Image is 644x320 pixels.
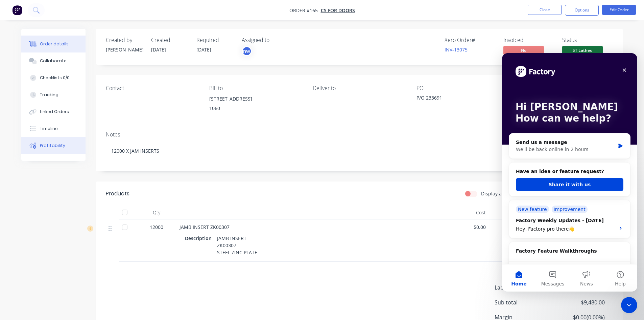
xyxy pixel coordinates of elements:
[40,143,65,149] div: Profitability
[481,190,537,197] label: Display actual quantities
[562,46,603,56] button: ST Lathes
[106,141,613,161] div: 12000 X JAM iNSERTS
[209,104,302,113] div: 1060
[196,37,234,43] div: Required
[488,206,530,219] div: Markup
[151,46,166,53] span: [DATE]
[445,37,495,43] div: Xero Order #
[196,46,211,53] span: [DATE]
[40,92,58,98] div: Tracking
[21,120,86,137] button: Timeline
[289,7,321,14] span: Order #165 -
[180,224,230,230] span: JAMB INSERT ZK00307
[503,46,544,55] span: No
[528,5,562,15] button: Close
[562,46,603,55] span: ST Lathes
[21,137,86,154] button: Profitability
[495,298,555,306] span: Sub total
[106,37,143,43] div: Created by
[21,69,86,86] button: Checklists 0/0
[40,75,70,81] div: Checklists 0/0
[242,46,252,56] button: nw
[209,85,302,91] div: Bill to
[445,46,468,53] a: INV-13075
[416,94,501,104] div: P/O 233691
[447,206,489,219] div: Cost
[40,58,67,64] div: Collaborate
[136,206,177,219] div: Qty
[209,94,302,116] div: [STREET_ADDRESS]1060
[565,5,599,16] button: Options
[491,223,527,231] span: 0%
[321,7,355,14] a: CS For Doors
[450,223,486,231] span: $0.00
[21,103,86,120] button: Linked Orders
[562,37,613,43] div: Status
[21,52,86,69] button: Collaborate
[503,37,554,43] div: Invoiced
[185,233,214,243] div: Description
[621,297,637,313] iframe: Intercom live chat
[502,53,637,292] iframe: Intercom live chat
[12,5,22,15] img: Factory
[214,233,260,257] div: JAMB INSERT ZK00307 STEEL ZINC PLATE
[106,131,613,138] div: Notes
[554,298,604,306] span: $9,480.00
[21,86,86,103] button: Tracking
[40,41,69,47] div: Order details
[209,94,302,104] div: [STREET_ADDRESS]
[150,223,163,231] span: 12000
[416,85,509,91] div: PO
[106,85,198,91] div: Contact
[313,85,405,91] div: Deliver to
[106,190,129,198] div: Products
[21,36,86,52] button: Order details
[151,37,188,43] div: Created
[40,126,58,132] div: Timeline
[106,46,143,53] div: [PERSON_NAME]
[602,5,636,15] button: Edit Order
[495,283,555,292] span: Labour
[40,109,69,115] div: Linked Orders
[242,37,309,43] div: Assigned to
